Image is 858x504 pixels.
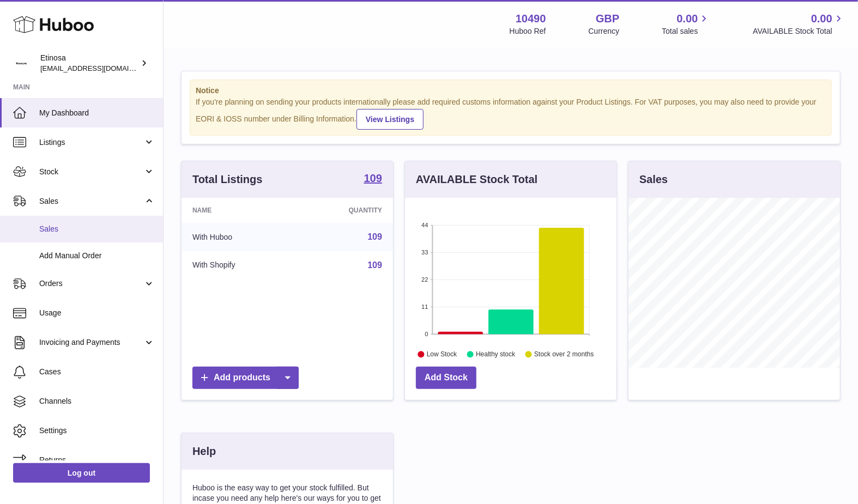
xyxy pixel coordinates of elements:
[662,11,710,37] a: 0.00 Total sales
[39,455,155,465] span: Returns
[753,11,845,37] a: 0.00 AVAILABLE Stock Total
[662,26,710,37] span: Total sales
[182,251,295,280] td: With Shopify
[677,11,698,26] span: 0.00
[39,196,143,207] span: Sales
[421,276,428,283] text: 22
[416,172,537,187] h3: AVAILABLE Stock Total
[13,55,29,71] img: Wolphuk@gmail.com
[596,11,619,26] strong: GBP
[39,251,155,261] span: Add Manual Order
[39,308,155,318] span: Usage
[40,64,160,72] span: [EMAIL_ADDRESS][DOMAIN_NAME]
[39,137,143,148] span: Listings
[39,367,155,377] span: Cases
[39,426,155,436] span: Settings
[367,260,382,270] a: 109
[40,53,138,74] div: Etinosa
[39,108,155,118] span: My Dashboard
[39,167,143,177] span: Stock
[357,109,424,130] a: View Listings
[182,198,295,223] th: Name
[295,198,393,223] th: Quantity
[367,232,382,241] a: 109
[192,444,216,459] h3: Help
[196,97,826,130] div: If you're planning on sending your products internationally please add required customs informati...
[753,26,845,37] span: AVAILABLE Stock Total
[39,278,143,289] span: Orders
[416,367,476,389] a: Add Stock
[39,224,155,234] span: Sales
[427,350,457,358] text: Low Stock
[421,249,428,256] text: 33
[811,11,832,26] span: 0.00
[516,11,546,26] strong: 10490
[196,86,826,96] strong: Notice
[39,396,155,406] span: Channels
[476,350,516,358] text: Healthy stock
[364,173,382,184] strong: 109
[589,26,620,37] div: Currency
[364,173,382,186] a: 109
[510,26,546,37] div: Huboo Ref
[182,223,295,251] td: With Huboo
[421,222,428,228] text: 44
[39,337,143,348] span: Invoicing and Payments
[192,367,299,389] a: Add products
[425,331,428,337] text: 0
[192,172,263,187] h3: Total Listings
[534,350,594,358] text: Stock over 2 months
[13,463,150,483] a: Log out
[421,303,428,310] text: 11
[639,172,668,187] h3: Sales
